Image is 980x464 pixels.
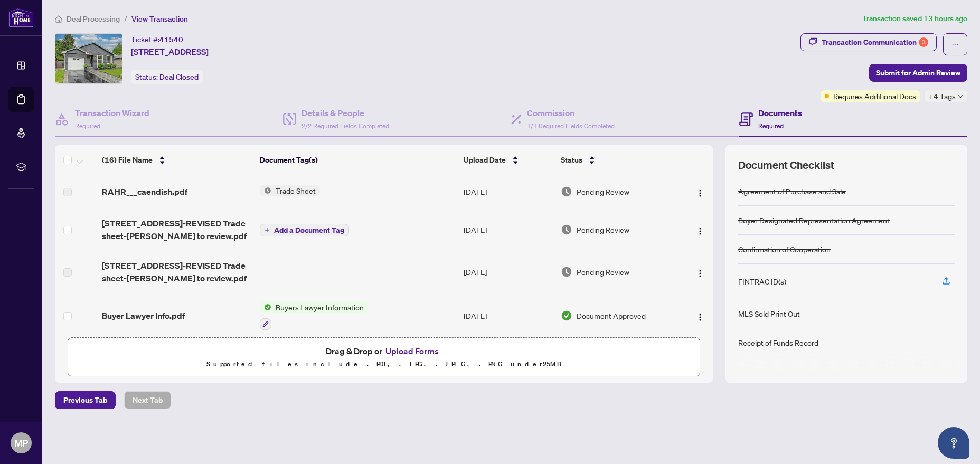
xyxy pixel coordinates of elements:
[271,185,320,196] span: Trade Sheet
[938,427,969,459] button: Open asap
[382,344,442,358] button: Upload Forms
[55,34,122,83] img: IMG-40742411_1.jpg
[958,94,963,99] span: down
[758,122,784,130] span: Required
[159,35,183,44] span: 41540
[67,14,120,24] span: Deal Processing
[260,224,349,236] button: Add a Document Tag
[876,64,960,81] span: Submit for Admin Review
[55,391,116,409] button: Previous Tab
[68,338,700,377] span: Drag & Drop orUpload FormsSupported files include .PDF, .JPG, .JPEG, .PNG under25MB
[561,186,572,197] img: Document Status
[131,45,209,58] span: [STREET_ADDRESS]
[696,189,704,197] img: Logo
[260,185,320,196] button: Status IconTrade Sheet
[738,214,890,226] div: Buyer Designated Representation Agreement
[260,185,271,196] img: Status Icon
[124,391,171,409] button: Next Tab
[527,107,615,119] h4: Commission
[692,221,709,238] button: Logo
[696,313,704,321] img: Logo
[102,154,153,166] span: (16) File Name
[833,90,916,102] span: Requires Additional Docs
[55,15,62,23] span: home
[577,310,646,321] span: Document Approved
[738,185,846,197] div: Agreement of Purchase and Sale
[738,308,800,319] div: MLS Sold Print Out
[557,145,679,175] th: Status
[527,122,615,130] span: 1/1 Required Fields Completed
[14,435,28,450] span: MP
[75,107,149,119] h4: Transaction Wizard
[800,33,937,51] button: Transaction Communication3
[692,263,709,280] button: Logo
[260,301,368,330] button: Status IconBuyers Lawyer Information
[869,64,967,82] button: Submit for Admin Review
[738,337,818,348] div: Receipt of Funds Record
[464,154,506,166] span: Upload Date
[459,209,557,251] td: [DATE]
[459,293,557,338] td: [DATE]
[738,243,831,255] div: Confirmation of Cooperation
[8,8,34,27] img: logo
[696,269,704,278] img: Logo
[561,154,582,166] span: Status
[131,70,203,84] div: Status:
[131,33,183,45] div: Ticket #:
[74,358,693,371] p: Supported files include .PDF, .JPG, .JPEG, .PNG under 25 MB
[758,107,802,119] h4: Documents
[561,310,572,321] img: Document Status
[919,37,928,47] div: 3
[459,251,557,293] td: [DATE]
[951,41,959,48] span: ellipsis
[577,186,629,197] span: Pending Review
[561,224,572,235] img: Document Status
[577,224,629,235] span: Pending Review
[102,259,251,285] span: [STREET_ADDRESS]-REVISED Trade sheet-[PERSON_NAME] to review.pdf
[301,122,389,130] span: 2/2 Required Fields Completed
[256,145,459,175] th: Document Tag(s)
[159,72,199,82] span: Deal Closed
[274,226,344,234] span: Add a Document Tag
[929,90,956,102] span: +4 Tags
[271,301,368,313] span: Buyers Lawyer Information
[692,183,709,200] button: Logo
[738,158,834,173] span: Document Checklist
[102,309,185,322] span: Buyer Lawyer Info.pdf
[102,185,187,198] span: RAHR___caendish.pdf
[738,276,786,287] div: FINTRAC ID(s)
[301,107,389,119] h4: Details & People
[260,301,271,313] img: Status Icon
[326,344,442,358] span: Drag & Drop or
[692,307,709,324] button: Logo
[459,145,557,175] th: Upload Date
[260,223,349,237] button: Add a Document Tag
[75,122,100,130] span: Required
[459,175,557,209] td: [DATE]
[862,13,967,25] article: Transaction saved 13 hours ago
[265,228,270,233] span: plus
[63,392,107,409] span: Previous Tab
[124,13,127,25] li: /
[561,266,572,278] img: Document Status
[131,14,188,24] span: View Transaction
[696,227,704,235] img: Logo
[98,145,256,175] th: (16) File Name
[102,217,251,242] span: [STREET_ADDRESS]-REVISED Trade sheet-[PERSON_NAME] to review.pdf
[822,34,928,51] div: Transaction Communication
[577,266,629,278] span: Pending Review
